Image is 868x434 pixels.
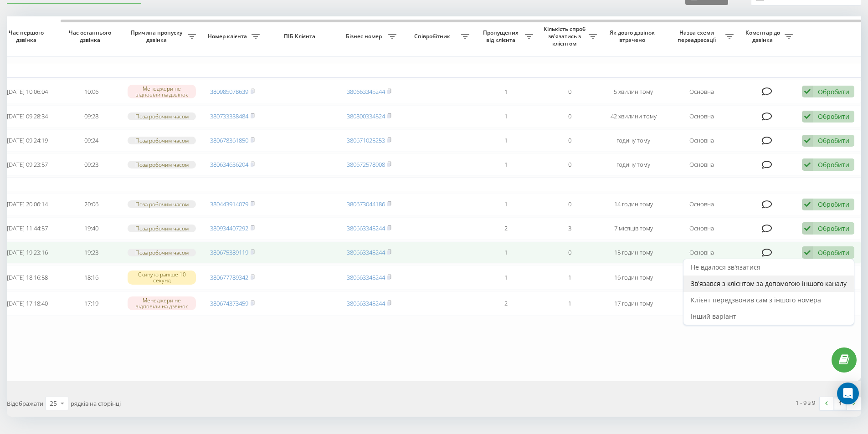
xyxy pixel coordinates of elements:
[818,248,849,257] div: Обробити
[210,87,248,96] a: 380985078639
[833,397,847,410] a: 1
[665,105,738,128] td: Основна
[210,112,248,120] a: 380733338484
[128,271,196,284] div: Скинуто раніше 10 секунд
[474,80,538,104] td: 1
[210,160,248,168] a: 380634636204
[538,153,601,176] td: 0
[665,217,738,240] td: Основна
[538,266,601,290] td: 1
[691,296,821,304] span: Клієнт передзвонив сам з іншого номера
[7,399,43,408] span: Відображати
[818,112,849,121] div: Обробити
[601,129,665,152] td: годину тому
[128,161,196,168] div: Поза робочим часом
[59,129,123,152] td: 09:24
[601,80,665,104] td: 5 хвилин тому
[691,312,736,321] span: Інший варіант
[837,383,859,404] div: Open Intercom Messenger
[210,299,248,307] a: 380674373459
[347,87,385,96] a: 380663345244
[347,112,385,120] a: 380800334524
[210,273,248,281] a: 380677789342
[210,136,248,144] a: 380678361850
[347,248,385,256] a: 380663345244
[347,136,385,144] a: 380671025253
[59,153,123,176] td: 09:23
[601,217,665,240] td: 7 місяців тому
[601,266,665,290] td: 16 годин тому
[601,153,665,176] td: годину тому
[71,399,121,408] span: рядків на сторінці
[59,266,123,290] td: 18:16
[538,105,601,128] td: 0
[342,33,388,40] span: Бізнес номер
[128,225,196,232] div: Поза робочим часом
[406,33,461,40] span: Співробітник
[128,112,196,120] div: Поза робочим часом
[59,193,123,215] td: 20:06
[538,217,601,240] td: 3
[128,200,196,208] div: Поза робочим часом
[601,105,665,128] td: 42 хвилини тому
[474,193,538,215] td: 1
[59,80,123,104] td: 10:06
[818,136,849,145] div: Обробити
[59,217,123,240] td: 19:40
[665,80,738,104] td: Основна
[818,224,849,233] div: Обробити
[601,241,665,264] td: 15 годин тому
[478,29,525,43] span: Пропущених від клієнта
[818,200,849,209] div: Обробити
[205,33,252,40] span: Номер клієнта
[474,217,538,240] td: 2
[347,273,385,281] a: 380663345244
[210,224,248,232] a: 380934407292
[128,85,196,98] div: Менеджери не відповіли на дзвінок
[665,129,738,152] td: Основна
[670,29,725,43] span: Назва схеми переадресації
[691,263,760,271] span: Не вдалося зв'язатися
[474,291,538,316] td: 2
[474,266,538,290] td: 1
[665,291,738,316] td: Основна
[538,129,601,152] td: 0
[609,29,658,43] span: Як довго дзвінок втрачено
[474,241,538,264] td: 1
[665,241,738,264] td: Основна
[542,26,589,47] span: Кількість спроб зв'язатись з клієнтом
[538,241,601,264] td: 0
[665,193,738,215] td: Основна
[128,29,188,43] span: Причина пропуску дзвінка
[67,29,116,43] span: Час останнього дзвінка
[818,87,849,96] div: Обробити
[347,224,385,232] a: 380663345244
[3,29,52,43] span: Час першого дзвінка
[474,105,538,128] td: 1
[665,153,738,176] td: Основна
[347,200,385,208] a: 380673044186
[347,160,385,168] a: 380672578908
[128,296,196,310] div: Менеджери не відповіли на дзвінок
[347,299,385,307] a: 380663345244
[210,248,248,256] a: 380675389119
[601,291,665,316] td: 17 годин тому
[474,153,538,176] td: 1
[665,266,738,290] td: Основна
[210,200,248,208] a: 380443914079
[691,279,847,288] span: Зв'язався з клієнтом за допомогою іншого каналу
[128,249,196,256] div: Поза робочим часом
[818,160,849,169] div: Обробити
[538,193,601,215] td: 0
[50,399,57,408] div: 25
[59,241,123,264] td: 19:23
[474,129,538,152] td: 1
[59,291,123,316] td: 17:19
[59,105,123,128] td: 09:28
[538,80,601,104] td: 0
[128,137,196,144] div: Поза робочим часом
[538,291,601,316] td: 1
[272,33,329,40] span: ПІБ Клієнта
[743,29,785,43] span: Коментар до дзвінка
[601,193,665,215] td: 14 годин тому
